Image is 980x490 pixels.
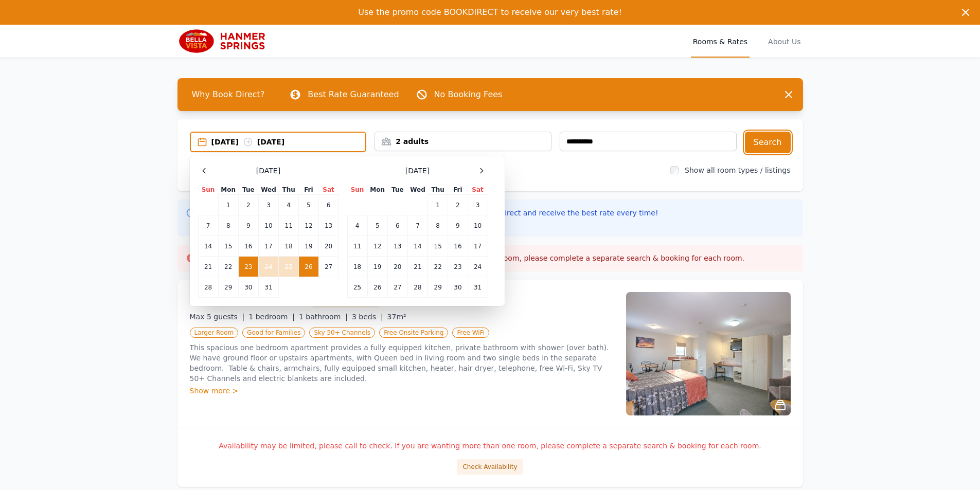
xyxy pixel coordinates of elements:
td: 2 [448,195,468,215]
th: Mon [218,185,238,195]
td: 8 [218,215,238,236]
td: 29 [428,277,448,298]
span: 37m² [387,313,406,321]
span: Max 5 guests | [190,313,245,321]
td: 2 [238,195,258,215]
td: 14 [407,236,427,257]
td: 22 [428,257,448,277]
td: 27 [387,277,407,298]
td: 27 [318,257,338,277]
td: 17 [468,236,488,257]
th: Tue [387,185,407,195]
td: 20 [318,236,338,257]
label: Show all room types / listings [685,166,790,174]
th: Thu [428,185,448,195]
th: Sun [198,185,218,195]
td: 4 [347,215,367,236]
td: 7 [198,215,218,236]
th: Wed [258,185,278,195]
td: 31 [258,277,278,298]
td: 26 [299,257,318,277]
button: Search [745,132,791,153]
a: Rooms & Rates [691,25,750,58]
p: No Booking Fees [434,88,503,101]
span: Free WiFi [452,328,489,338]
td: 3 [258,195,278,215]
p: Best Rate Guaranteed [308,88,399,101]
p: This spacious one bedroom apartment provides a fully equipped kitchen, private bathroom with show... [190,342,614,384]
td: 6 [387,215,407,236]
td: 14 [198,236,218,257]
td: 10 [468,215,488,236]
td: 12 [367,236,387,257]
td: 18 [279,236,299,257]
td: 24 [258,257,278,277]
td: 28 [198,277,218,298]
td: 13 [387,236,407,257]
td: 15 [218,236,238,257]
td: 26 [367,277,387,298]
td: 11 [347,236,367,257]
th: Fri [448,185,468,195]
td: 9 [238,215,258,236]
span: [DATE] [256,166,280,176]
td: 8 [428,215,448,236]
td: 25 [279,257,299,277]
td: 4 [279,195,299,215]
td: 5 [367,215,387,236]
td: 28 [407,277,427,298]
td: 9 [448,215,468,236]
span: 3 beds | [352,313,383,321]
td: 30 [448,277,468,298]
td: 20 [387,257,407,277]
span: Free Onsite Parking [379,328,448,338]
div: Show more > [190,386,614,396]
p: Availability may be limited, please call to check. If you are wanting more than one room, please ... [190,441,791,451]
th: Tue [238,185,258,195]
td: 19 [299,236,318,257]
td: 21 [407,257,427,277]
td: 24 [468,257,488,277]
td: 1 [428,195,448,215]
td: 15 [428,236,448,257]
td: 23 [448,257,468,277]
td: 29 [218,277,238,298]
th: Sat [468,185,488,195]
span: 1 bathroom | [299,313,348,321]
a: About Us [766,25,803,58]
span: Why Book Direct? [184,84,273,105]
span: Sky 50+ Channels [309,328,375,338]
td: 19 [367,257,387,277]
th: Fri [299,185,318,195]
td: 5 [299,195,318,215]
th: Sun [347,185,367,195]
td: 3 [468,195,488,215]
td: 22 [218,257,238,277]
td: 10 [258,215,278,236]
td: 21 [198,257,218,277]
th: Thu [279,185,299,195]
td: 7 [407,215,427,236]
td: 30 [238,277,258,298]
td: 18 [347,257,367,277]
th: Mon [367,185,387,195]
span: Larger Room [190,328,239,338]
th: Sat [318,185,338,195]
span: Use the promo code BOOKDIRECT to receive our very best rate! [358,7,622,17]
div: [DATE] [DATE] [211,137,366,147]
td: 31 [468,277,488,298]
span: Good for Families [242,328,305,338]
img: Bella Vista Hanmer Springs [177,29,277,53]
td: 1 [218,195,238,215]
div: 2 adults [375,136,551,147]
button: Check Availability [457,459,523,475]
td: 25 [347,277,367,298]
td: 23 [238,257,258,277]
span: 1 bedroom | [248,313,295,321]
td: 12 [299,215,318,236]
td: 16 [238,236,258,257]
td: 16 [448,236,468,257]
td: 17 [258,236,278,257]
td: 6 [318,195,338,215]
